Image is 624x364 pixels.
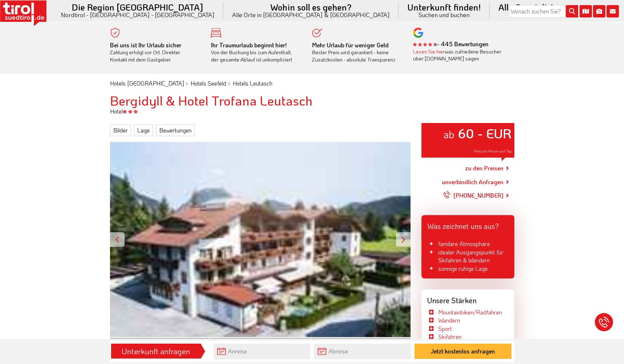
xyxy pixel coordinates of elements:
[413,28,423,38] img: google
[110,93,514,108] h1: Bergidyll & Hotel Trofana Leutasch
[427,240,509,248] li: familäre Atmosphäre
[438,308,502,316] a: Mountainbiken/Radfahren
[438,316,460,324] a: Wandern
[233,79,272,87] a: Hotels Leutasch
[113,345,199,357] div: Unterkunft anfragen
[413,48,503,62] div: was zufriedene Besucher über [DOMAIN_NAME] sagen
[421,215,514,234] div: Was zeichnet uns aus?
[134,124,153,136] a: Lage
[211,41,301,63] div: Von der Buchung bis zum Aufenthalt, der gesamte Ablauf ist unkompliziert
[509,5,578,17] input: Wonach suchen Sie?
[427,265,509,273] li: sonnige ruhige Lage
[438,333,462,340] a: Skifahren
[458,124,511,142] strong: 60 - EUR
[415,344,511,359] button: Jetzt kostenlos anfragen
[314,344,411,359] input: Abreise
[474,149,511,154] span: Preis pro Person und Tag
[110,41,200,63] div: Zahlung erfolgt vor Ort. Direkter Kontakt mit dem Gastgeber
[593,5,605,17] i: Fotogalerie
[427,248,509,265] li: idealer Ausgangspunkt für Skifahren & Wandern
[156,124,195,136] a: Bewertungen
[421,289,514,308] div: Unsere Stärken
[607,5,619,17] i: Kontakt
[110,124,131,136] a: Bilder
[213,344,310,359] input: Anreise
[312,41,403,63] div: Bester Preis wird garantiert - keine Zusatzkosten - absolute Transparenz
[407,12,481,18] small: Suchen und buchen
[413,48,445,55] a: Lesen Sie hier
[312,41,389,49] b: Mehr Urlaub für weniger Geld
[191,79,226,87] a: Hotels Seefeld
[443,127,455,141] small: ab
[442,178,503,186] a: unverbindlich Anfragen
[61,12,215,18] small: Nordtirol - [GEOGRAPHIC_DATA] - [GEOGRAPHIC_DATA]
[580,5,592,17] i: Karte öffnen
[110,41,181,49] b: Bei uns ist Ihr Urlaub sicher
[413,40,488,48] b: - 445 Bewertungen
[465,159,503,177] a: zu den Preisen
[232,12,390,18] small: Alle Orte in [GEOGRAPHIC_DATA] & [GEOGRAPHIC_DATA]
[105,107,520,115] div: Hotel
[443,186,503,205] a: [PHONE_NUMBER]
[211,41,287,49] b: Ihr Traumurlaub beginnt hier!
[110,79,184,87] a: Hotels [GEOGRAPHIC_DATA]
[438,325,452,332] a: Sport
